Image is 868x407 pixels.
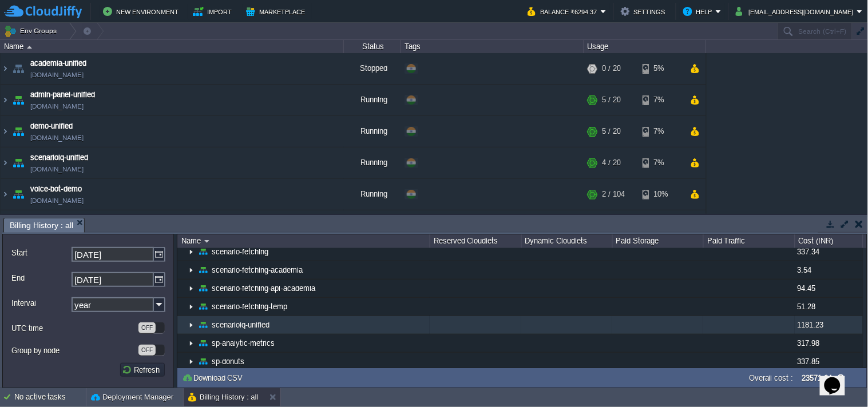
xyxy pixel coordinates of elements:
img: AMDAwAAAACH5BAEAAAAALAAAAAABAAEAAAICRAEAOw== [1,85,10,115]
a: academia-unified [30,58,86,69]
div: 2 / 104 [603,179,625,210]
img: AMDAwAAAACH5BAEAAAAALAAAAAABAAEAAAICRAEAOw== [10,147,26,178]
button: Help [683,5,716,18]
img: AMDAwAAAACH5BAEAAAAALAAAAAABAAEAAAICRAEAOw== [199,316,208,334]
a: scenario-fetching-academia [211,265,305,275]
div: 2 / 72 [603,210,621,241]
img: AMDAwAAAACH5BAEAAAAALAAAAAABAAEAAAICRAEAOw== [10,210,26,241]
div: 5 / 20 [603,116,621,147]
span: 1181.23 [798,321,824,329]
label: UTC time [11,322,137,334]
a: sp-analytic-metrics [211,338,277,348]
div: Reserved Cloudlets [431,234,521,248]
button: Balance ₹6294.37 [528,5,601,18]
a: [DOMAIN_NAME] [30,132,84,143]
div: Running [344,116,401,147]
a: admin-panel-unified [30,89,95,101]
a: [DOMAIN_NAME] [30,101,84,112]
div: Running [344,179,401,210]
a: sp-donuts [211,357,246,366]
div: OFF [138,322,156,333]
div: Name [179,234,430,248]
img: AMDAwAAAACH5BAEAAAAALAAAAAABAAEAAAICRAEAOw== [187,353,196,370]
img: AMDAwAAAACH5BAEAAAAALAAAAAABAAEAAAICRAEAOw== [187,243,196,261]
div: 4 / 20 [603,147,621,178]
div: 0 / 20 [603,53,621,84]
div: Stopped [344,53,401,84]
div: Running [344,210,401,241]
a: [DOMAIN_NAME] [30,69,84,81]
a: demo-unified [30,121,73,132]
img: AMDAwAAAACH5BAEAAAAALAAAAAABAAEAAAICRAEAOw== [10,85,26,115]
div: Name [1,40,343,53]
button: Settings [621,5,669,18]
a: scenario-fetching-api-academia [211,284,317,293]
img: AMDAwAAAACH5BAEAAAAALAAAAAABAAEAAAICRAEAOw== [1,116,10,147]
span: 317.98 [798,339,820,348]
img: AMDAwAAAACH5BAEAAAAALAAAAAABAAEAAAICRAEAOw== [1,147,10,178]
label: Interval [11,297,70,309]
span: 51.28 [798,302,816,311]
img: AMDAwAAAACH5BAEAAAAALAAAAAABAAEAAAICRAEAOw== [1,210,10,241]
button: Download CSV [182,373,247,383]
span: 3.54 [798,266,812,274]
img: CloudJiffy [4,5,82,19]
div: Cost (INR) [796,234,863,248]
a: [DOMAIN_NAME] [30,163,84,175]
div: 5% [643,53,680,84]
span: 94.45 [798,284,816,293]
img: AMDAwAAAACH5BAEAAAAALAAAAAABAAEAAAICRAEAOw== [187,334,196,352]
img: AMDAwAAAACH5BAEAAAAALAAAAAABAAEAAAICRAEAOw== [204,240,209,243]
span: 337.34 [798,248,820,256]
label: End [11,272,70,284]
div: 7% [643,116,680,147]
span: 337.85 [798,357,820,366]
div: OFF [138,345,156,356]
img: AMDAwAAAACH5BAEAAAAALAAAAAABAAEAAAICRAEAOw== [10,53,26,84]
div: Paid Traffic [704,234,794,248]
button: Billing History : all [188,392,259,403]
iframe: chat widget [820,361,857,396]
div: Dynamic Cloudlets [522,234,612,248]
img: AMDAwAAAACH5BAEAAAAALAAAAAABAAEAAAICRAEAOw== [199,243,208,261]
div: No active tasks [14,388,86,406]
img: AMDAwAAAACH5BAEAAAAALAAAAAABAAEAAAICRAEAOw== [199,280,208,297]
button: Refresh [122,365,163,375]
div: 10% [643,179,680,210]
button: Import [193,5,236,18]
img: AMDAwAAAACH5BAEAAAAALAAAAAABAAEAAAICRAEAOw== [187,298,196,316]
button: New Environment [103,5,182,18]
div: Paid Storage [613,234,703,248]
img: AMDAwAAAACH5BAEAAAAALAAAAAABAAEAAAICRAEAOw== [199,298,208,316]
div: Status [344,40,401,53]
img: AMDAwAAAACH5BAEAAAAALAAAAAABAAEAAAICRAEAOw== [199,334,208,352]
img: AMDAwAAAACH5BAEAAAAALAAAAAABAAEAAAICRAEAOw== [1,53,10,84]
div: 9% [643,210,680,241]
div: 5 / 20 [603,85,621,115]
div: 7% [643,147,680,178]
div: Running [344,147,401,178]
span: scenario-fetching [211,247,270,257]
img: AMDAwAAAACH5BAEAAAAALAAAAAABAAEAAAICRAEAOw== [187,316,196,334]
div: Usage [585,40,706,53]
a: [DOMAIN_NAME] [30,195,84,206]
div: Tags [402,40,584,53]
a: scenarioiq-unified [30,152,88,163]
img: AMDAwAAAACH5BAEAAAAALAAAAAABAAEAAAICRAEAOw== [187,280,196,297]
button: Env Groups [4,23,61,39]
label: 23571.64 [802,374,833,382]
button: [EMAIL_ADDRESS][DOMAIN_NAME] [736,5,857,18]
img: AMDAwAAAACH5BAEAAAAALAAAAAABAAEAAAICRAEAOw== [187,261,196,279]
label: Overall cost : [749,374,794,382]
label: Start [11,247,70,259]
img: AMDAwAAAACH5BAEAAAAALAAAAAABAAEAAAICRAEAOw== [199,353,208,370]
span: voice-bot-demo [30,183,82,195]
span: scenarioiq-unified [211,320,271,330]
